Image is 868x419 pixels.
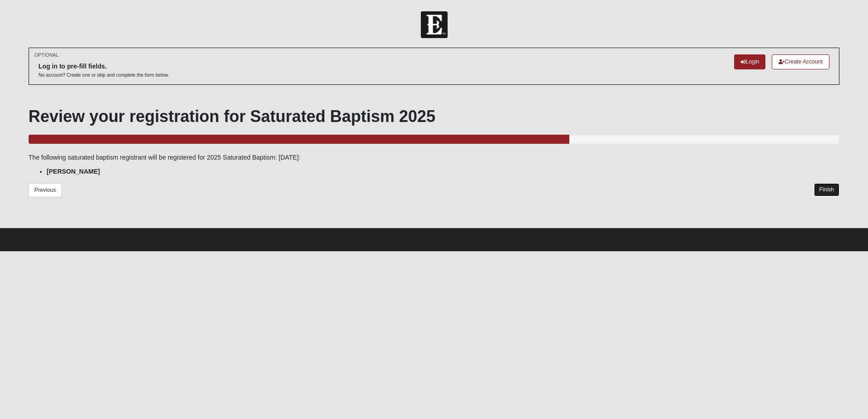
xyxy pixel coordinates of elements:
a: Finish [814,183,840,196]
h6: Log in to pre-fill fields. [39,63,169,70]
p: No account? Create one or skip and complete the form below. [39,72,169,78]
a: Login [734,54,765,69]
img: Church of Eleven22 Logo [421,11,448,38]
small: OPTIONAL [35,52,59,58]
a: Previous [29,183,62,197]
h1: Review your registration for Saturated Baptism 2025 [29,107,839,126]
strong: [PERSON_NAME] [47,168,100,175]
p: The following saturated baptism registrant will be registered for 2025 Saturated Baptism: [DATE]: [29,153,839,162]
a: Create Account [772,54,829,69]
